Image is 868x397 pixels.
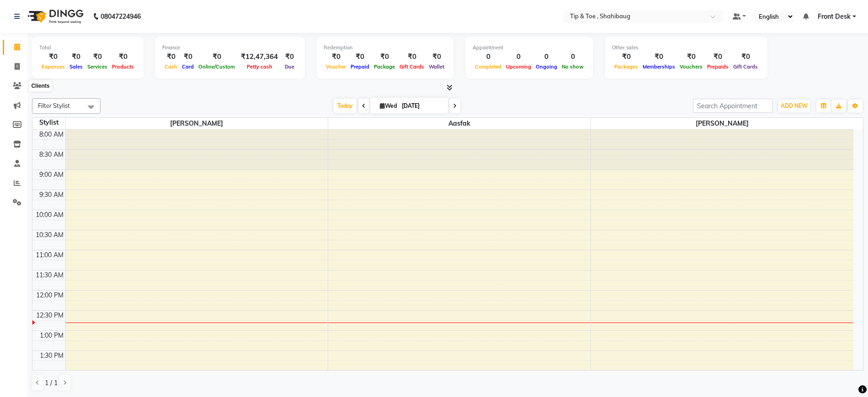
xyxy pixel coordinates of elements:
[591,118,853,129] span: [PERSON_NAME]
[328,118,591,129] span: Aasfak
[731,64,760,70] span: Gift Cards
[38,351,65,360] div: 1:30 PM
[612,64,640,70] span: Packages
[37,130,65,139] div: 8:00 AM
[324,44,447,52] div: Redemption
[34,311,65,320] div: 12:30 PM
[67,52,85,62] div: ₹0
[640,64,677,70] span: Memberships
[397,52,426,62] div: ₹0
[162,64,180,70] span: Cash
[399,99,445,113] input: 2025-09-03
[180,64,196,70] span: Card
[348,52,372,62] div: ₹0
[196,52,237,62] div: ₹0
[85,52,110,62] div: ₹0
[37,190,65,200] div: 9:30 AM
[162,44,298,52] div: Finance
[29,80,52,91] div: Clients
[818,12,851,21] span: Front Desk
[34,291,65,300] div: 12:00 PM
[110,52,136,62] div: ₹0
[640,52,677,62] div: ₹0
[85,64,110,70] span: Services
[693,99,773,113] input: Search Appointment
[196,64,237,70] span: Online/Custom
[38,102,70,109] span: Filter Stylist
[324,52,348,62] div: ₹0
[731,52,760,62] div: ₹0
[67,64,85,70] span: Sales
[23,4,86,29] img: logo
[612,52,640,62] div: ₹0
[39,64,67,70] span: Expenses
[397,64,426,70] span: Gift Cards
[34,270,65,280] div: 11:30 AM
[473,64,504,70] span: Completed
[705,52,731,62] div: ₹0
[32,118,65,127] div: Stylist
[705,64,731,70] span: Prepaids
[473,44,586,52] div: Appointment
[533,52,559,62] div: 0
[38,331,65,340] div: 1:00 PM
[504,64,533,70] span: Upcoming
[237,52,282,62] div: ₹12,47,364
[612,44,760,52] div: Other sales
[101,4,141,29] b: 08047224946
[34,250,65,260] div: 11:00 AM
[37,170,65,180] div: 9:00 AM
[778,100,810,112] button: ADD NEW
[180,52,196,62] div: ₹0
[110,64,136,70] span: Products
[781,102,808,109] span: ADD NEW
[473,52,504,62] div: 0
[426,52,447,62] div: ₹0
[334,99,357,113] span: Today
[45,378,58,388] span: 1 / 1
[282,64,297,70] span: Due
[282,52,298,62] div: ₹0
[34,230,65,240] div: 10:30 AM
[426,64,447,70] span: Wallet
[677,64,705,70] span: Vouchers
[39,44,136,52] div: Total
[162,52,180,62] div: ₹0
[559,52,586,62] div: 0
[66,118,328,129] span: [PERSON_NAME]
[324,64,348,70] span: Voucher
[372,52,397,62] div: ₹0
[559,64,586,70] span: No show
[533,64,559,70] span: Ongoing
[39,52,67,62] div: ₹0
[37,150,65,159] div: 8:30 AM
[245,64,275,70] span: Petty cash
[372,64,397,70] span: Package
[504,52,533,62] div: 0
[34,210,65,220] div: 10:00 AM
[348,64,372,70] span: Prepaid
[378,102,399,109] span: Wed
[677,52,705,62] div: ₹0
